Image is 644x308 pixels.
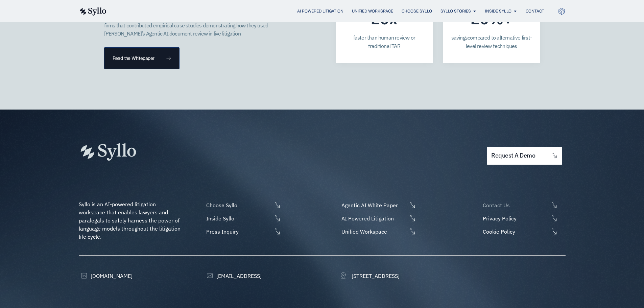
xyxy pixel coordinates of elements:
[481,214,565,222] a: Privacy Policy
[79,7,106,16] img: syllo
[487,147,562,165] a: request a demo
[205,214,281,222] a: Inside Syllo
[340,272,400,280] a: [STREET_ADDRESS]
[352,8,393,14] a: Unified Workspace
[481,228,549,236] span: Cookie Policy
[481,214,549,222] span: Privacy Policy
[104,47,180,69] a: Read the Whitepaper
[79,272,133,280] a: [DOMAIN_NAME]
[205,201,272,209] span: Choose Syllo
[389,15,397,23] span: x
[89,272,133,280] span: [DOMAIN_NAME]
[481,201,565,209] a: Contact Us
[340,201,416,209] a: Agentic AI White Paper
[120,8,544,15] div: Menu Toggle
[471,15,489,23] span: 20
[350,272,400,280] span: [STREET_ADDRESS]
[402,8,432,14] a: Choose Syllo
[491,152,535,159] span: request a demo
[440,8,471,14] a: Syllo Stories
[205,214,272,222] span: Inside Syllo
[481,228,565,236] a: Cookie Policy
[371,15,389,23] span: 20
[120,8,544,15] nav: Menu
[451,34,468,41] span: savings
[340,228,407,236] span: Unified Workspace
[526,8,544,14] a: Contact
[79,201,182,240] span: Syllo is an AI-powered litigation workspace that enables lawyers and paralegals to safely harness...
[340,214,407,222] span: AI Powered Litigation
[485,8,511,14] a: Inside Syllo
[340,201,407,209] span: Agentic AI White Paper
[205,201,281,209] a: Choose Syllo
[489,15,512,23] span: %+
[215,272,262,280] span: [EMAIL_ADDRESS]
[205,228,272,236] span: Press Inquiry
[353,34,415,49] span: faster than human review or traditional TAR
[205,272,262,280] a: [EMAIL_ADDRESS]
[481,201,549,209] span: Contact Us
[297,8,343,14] a: AI Powered Litigation
[340,214,416,222] a: AI Powered Litigation
[340,228,416,236] a: Unified Workspace
[205,228,281,236] a: Press Inquiry
[113,56,154,61] span: Read the Whitepaper
[466,34,532,49] span: compared to alternative first-level review techniques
